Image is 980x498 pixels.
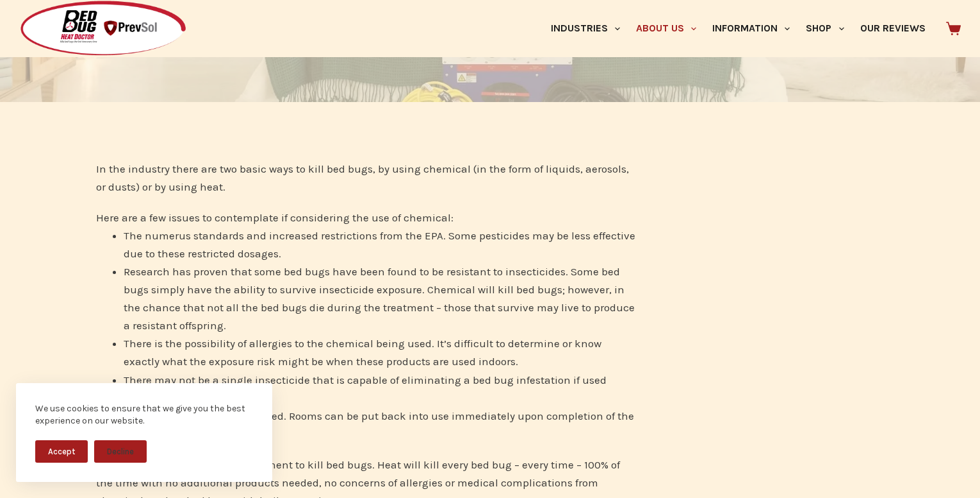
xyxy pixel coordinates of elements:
[94,440,147,463] button: Decline
[10,5,49,44] button: Open LiveChat chat widget
[124,227,635,262] li: The numerus standards and increased restrictions from the EPA. Some pesticides may be less effect...
[124,262,635,334] li: Research has proven that some bed bugs have been found to be resistant to insecticides. Some bed ...
[35,440,88,463] button: Accept
[124,371,635,407] li: There may not be a single insecticide that is capable of eliminating a bed bug infestation if use...
[124,334,635,370] li: There is the possibility of allergies to the chemical being used. It’s difficult to determine or ...
[96,160,635,196] div: In the industry there are two basic ways to kill bed bugs, by using chemical (in the form of liqu...
[35,402,253,427] div: We use cookies to ensure that we give you the best experience on our website.
[124,407,635,443] li: Down-time is greatly minimized. Rooms can be put back into use immediately upon completion of the...
[96,209,635,443] div: Here are a few issues to contemplate if considering the use of chemical:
